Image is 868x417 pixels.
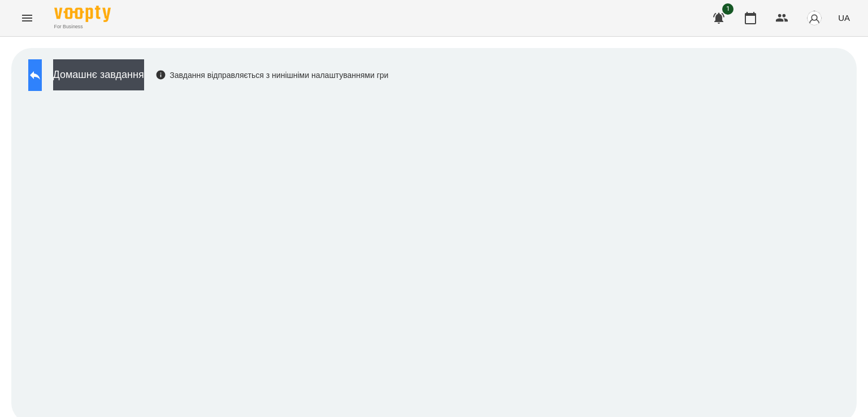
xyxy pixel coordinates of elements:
button: Домашнє завдання [53,59,144,90]
span: For Business [54,23,111,31]
div: Завдання відправляється з нинішніми налаштуваннями гри [155,69,389,81]
img: avatar_s.png [806,10,822,26]
span: UA [838,12,850,24]
button: UA [834,7,854,28]
span: 1 [722,3,734,15]
img: Voopty Logo [54,6,111,22]
button: Menu [14,5,41,32]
